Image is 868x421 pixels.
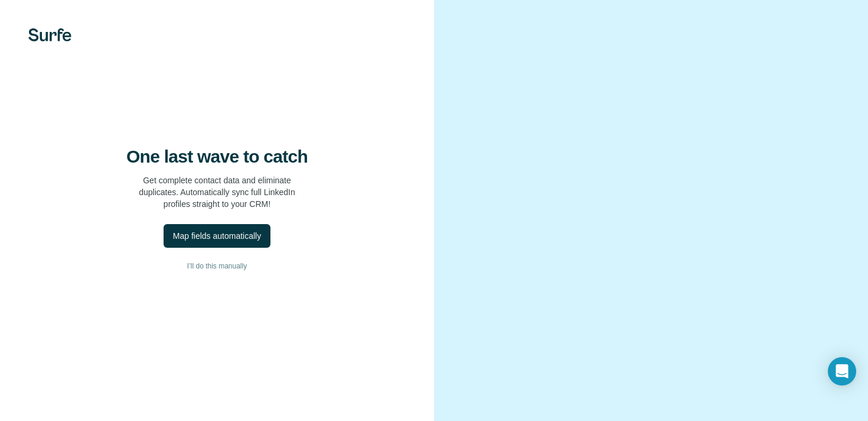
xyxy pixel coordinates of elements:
[126,146,308,167] h4: One last wave to catch
[187,261,247,271] span: I’ll do this manually
[164,224,270,248] button: Map fields automatically
[173,230,261,242] div: Map fields automatically
[24,257,410,275] button: I’ll do this manually
[828,357,856,386] div: Open Intercom Messenger
[139,174,295,210] p: Get complete contact data and eliminate duplicates. Automatically sync full LinkedIn profiles str...
[28,28,71,41] img: Surfe's logo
